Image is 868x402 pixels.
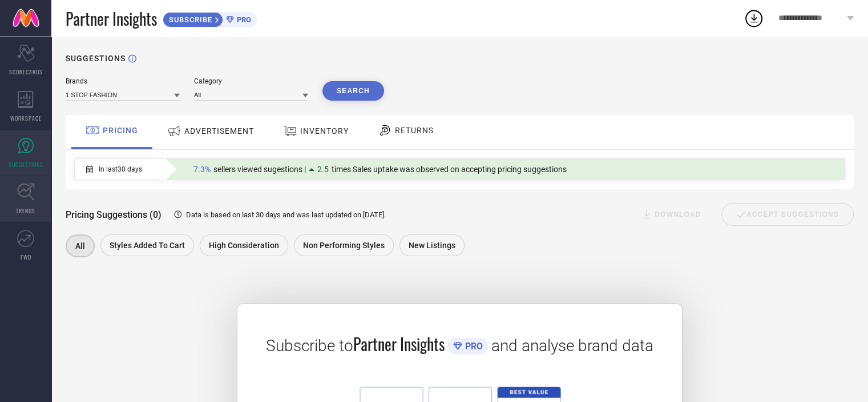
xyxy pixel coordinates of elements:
span: PRICING [103,126,138,135]
span: PRO [234,15,251,24]
span: SCORECARDS [9,67,43,76]
div: Brands [66,77,180,85]
div: Accept Suggestions [721,203,854,226]
span: times Sales uptake was observed on accepting pricing suggestions [332,165,567,174]
a: SUBSCRIBEPRO [163,9,257,27]
div: Category [194,77,308,85]
span: Partner Insights [66,7,157,30]
span: PRO [462,341,483,352]
span: Partner Insights [353,332,445,356]
div: Percentage of sellers who have viewed suggestions for the current Insight Type [188,162,572,177]
span: FWD [21,253,31,261]
span: Data is based on last 30 days and was last updated on [DATE] . [186,210,386,219]
span: sellers viewed sugestions | [213,165,306,174]
span: Non Performing Styles [303,241,385,250]
span: SUGGESTIONS [9,160,43,169]
button: Search [322,81,384,101]
span: INVENTORY [300,126,349,136]
div: Open download list [744,8,764,29]
span: Subscribe to [266,336,353,355]
span: WORKSPACE [10,114,42,122]
span: SUBSCRIBE [163,15,215,24]
span: In last 30 days [99,165,142,173]
span: and analyse brand data [491,336,653,355]
span: ADVERTISEMENT [184,126,254,136]
span: Pricing Suggestions (0) [66,209,162,220]
span: All [75,241,85,250]
span: RETURNS [395,126,434,135]
h1: SUGGESTIONS [66,54,126,63]
span: New Listings [409,241,455,250]
span: Styles Added To Cart [110,241,185,250]
span: TRENDS [16,206,35,215]
span: High Consideration [209,241,279,250]
span: 7.3% [193,165,211,174]
span: 2.5 [317,165,329,174]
